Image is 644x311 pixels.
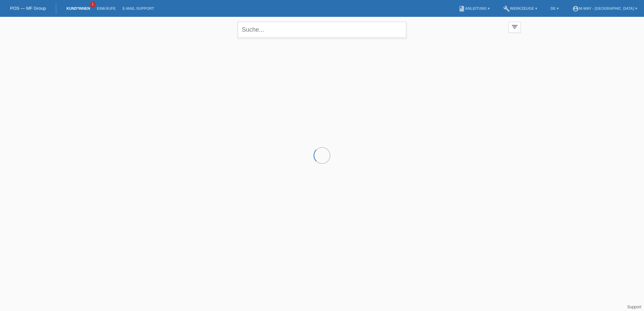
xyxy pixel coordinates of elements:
[503,5,510,12] i: build
[90,2,95,7] span: 1
[63,6,93,10] a: Kund*innen
[10,6,46,11] a: POS — MF Group
[455,6,493,10] a: bookAnleitung ▾
[458,5,465,12] i: book
[500,6,541,10] a: buildWerkzeuge ▾
[627,305,641,309] a: Support
[119,6,158,10] a: E-Mail Support
[93,6,119,10] a: Einkäufe
[547,6,562,10] a: DE ▾
[569,6,641,10] a: account_circlem-way - [GEOGRAPHIC_DATA] ▾
[511,23,518,31] i: filter_list
[238,22,406,38] input: Suche...
[572,5,579,12] i: account_circle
